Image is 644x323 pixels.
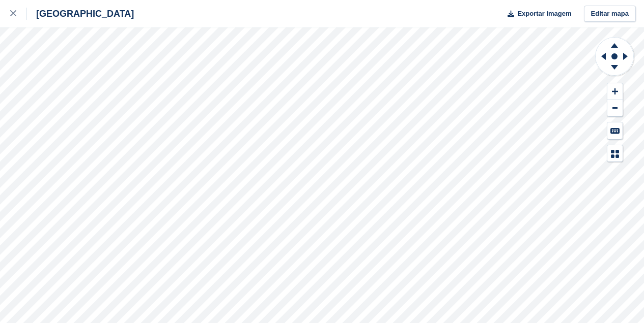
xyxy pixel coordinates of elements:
[607,145,623,162] button: Map Legend
[607,100,623,117] button: Zoom Out
[584,6,636,22] a: Editar mapa
[27,8,134,20] div: [GEOGRAPHIC_DATA]
[607,122,623,139] button: Keyboard Shortcuts
[607,83,623,100] button: Zoom In
[517,9,571,19] span: Exportar imagem
[501,6,571,22] button: Exportar imagem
